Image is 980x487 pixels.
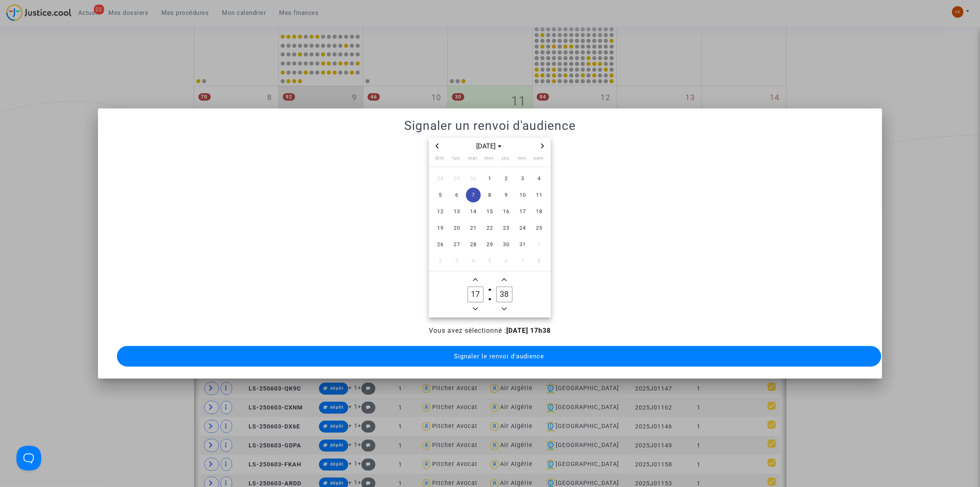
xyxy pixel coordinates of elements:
[482,155,498,167] th: mercredi
[482,237,497,252] span: 29
[466,204,481,219] span: 14
[433,171,448,186] span: 28
[515,221,530,235] span: 24
[499,171,514,186] span: 2
[482,204,497,219] span: 15
[498,220,514,236] td: 23 octobre 2025
[515,171,530,186] span: 3
[449,220,465,236] td: 20 octobre 2025
[465,155,482,167] th: mardi
[502,155,511,161] span: jeu.
[498,203,514,220] td: 16 octobre 2025
[532,254,547,268] span: 8
[498,155,514,167] th: jeudi
[514,155,531,167] th: vendredi
[468,155,479,161] span: mar.
[482,253,498,269] td: 5 novembre 2025
[514,253,531,269] td: 7 novembre 2025
[449,171,464,186] span: 29
[482,188,497,202] span: 8
[499,275,509,285] button: Add a minute
[531,155,547,167] th: samedi
[498,187,514,203] td: 9 octobre 2025
[432,253,449,269] td: 2 novembre 2025
[465,170,482,187] td: 30 septembre 2025
[531,236,547,253] td: 1 novembre 2025
[432,203,449,220] td: 12 octobre 2025
[518,155,528,161] span: ven.
[465,236,482,253] td: 28 octobre 2025
[449,187,465,203] td: 6 octobre 2025
[449,253,465,269] td: 3 novembre 2025
[499,304,509,314] button: Minus a minute
[532,171,547,186] span: 4
[433,221,448,235] span: 19
[531,170,547,187] td: 4 octobre 2025
[449,155,465,167] th: lundi
[531,187,547,203] td: 11 octobre 2025
[532,237,547,252] span: 1
[514,203,531,220] td: 17 octobre 2025
[465,253,482,269] td: 4 novembre 2025
[482,170,498,187] td: 1 octobre 2025
[484,155,495,161] span: mer.
[531,220,547,236] td: 25 octobre 2025
[432,141,442,151] button: Previous month
[16,446,41,471] iframe: Help Scout Beacon - Open
[482,236,498,253] td: 29 octobre 2025
[432,220,449,236] td: 19 octobre 2025
[515,237,530,252] span: 31
[514,236,531,253] td: 31 octobre 2025
[506,327,551,334] b: [DATE] 17h38
[499,204,514,219] span: 16
[435,155,446,161] span: dim.
[432,170,449,187] td: 28 septembre 2025
[482,187,498,203] td: 8 octobre 2025
[470,304,480,314] button: Minus a hour
[465,187,482,203] td: 7 octobre 2025
[466,188,481,202] span: 7
[449,188,464,202] span: 6
[466,237,481,252] span: 28
[470,275,480,285] button: Add a hour
[432,155,449,167] th: dimanche
[449,204,464,219] span: 13
[482,254,497,268] span: 5
[116,326,864,336] div: Vous avez sélectionné :
[514,220,531,236] td: 24 octobre 2025
[449,254,464,268] span: 3
[482,220,498,236] td: 22 octobre 2025
[452,155,461,161] span: lun.
[432,236,449,253] td: 26 octobre 2025
[449,236,465,253] td: 27 octobre 2025
[498,170,514,187] td: 2 octobre 2025
[482,203,498,220] td: 15 octobre 2025
[482,221,497,235] span: 22
[466,221,481,235] span: 21
[531,203,547,220] td: 18 octobre 2025
[449,203,465,220] td: 13 octobre 2025
[433,237,448,252] span: 26
[449,237,464,252] span: 27
[515,188,530,202] span: 10
[532,188,547,202] span: 11
[473,141,507,151] span: [DATE]
[454,353,544,360] span: Signaler le renvoi d'audience
[515,204,530,219] span: 17
[532,204,547,219] span: 18
[466,171,481,186] span: 30
[499,221,514,235] span: 23
[498,236,514,253] td: 30 octobre 2025
[514,170,531,187] td: 3 octobre 2025
[465,203,482,220] td: 14 octobre 2025
[499,237,514,252] span: 30
[533,155,545,161] span: sam.
[482,171,497,186] span: 1
[117,346,881,367] button: Signaler le renvoi d'audience
[473,141,507,151] button: Choose month and year
[432,187,449,203] td: 5 octobre 2025
[499,254,514,268] span: 6
[433,188,448,202] span: 5
[499,188,514,202] span: 9
[433,254,448,268] span: 2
